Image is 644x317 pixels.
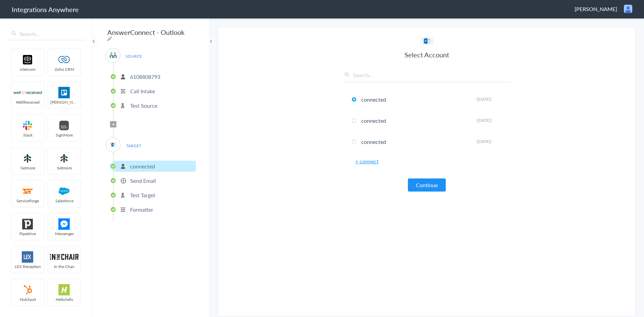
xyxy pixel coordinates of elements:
[477,96,491,102] span: ([DATE])
[50,251,78,263] img: inch-logo.svg
[624,5,632,13] img: user.png
[11,99,44,105] span: WellReceived
[48,198,80,204] span: Salesforce
[130,177,156,184] p: Send Email
[130,102,157,109] p: Test Source
[343,71,511,82] input: Search...
[11,198,44,204] span: ServiceForge
[48,264,80,269] span: In the Chair
[48,99,80,105] span: [PERSON_NAME]
[477,139,491,144] span: ([DATE])
[121,141,146,150] span: TARGET
[121,52,146,61] span: SOURCE
[50,120,78,131] img: signmore-logo.png
[48,66,80,72] span: Zoho CRM
[11,297,44,302] span: HubSpot
[12,5,79,14] h1: Integrations Anywhere
[13,54,42,65] img: intercom-logo.svg
[408,178,446,192] button: Continue
[50,87,78,98] img: trello.png
[50,218,78,230] img: FBM.png
[130,206,153,213] p: Formatter
[11,231,44,236] span: Pipedrive
[420,37,434,45] img: Outlook_logo.jpg
[355,157,379,165] a: + connect
[13,284,42,296] img: hubspot-logo.svg
[13,251,42,263] img: lex-app-logo.svg
[50,54,78,65] img: zoho-logo.svg
[477,117,491,123] span: ([DATE])
[13,153,42,164] img: setmoreNew.jpg
[50,284,78,296] img: hs-app-logo.svg
[11,66,44,72] span: intercom
[48,132,80,138] span: SignMore
[50,153,78,164] img: setmoreNew.jpg
[130,191,155,199] p: Test Target
[13,87,42,98] img: wr-logo.svg
[50,186,78,197] img: salesforce-logo.svg
[48,297,80,302] span: HelloSells
[11,165,44,171] span: Setmore
[109,141,117,149] img: Outlook_logo.jpg
[130,73,160,81] p: 6108808793
[11,132,44,138] span: Slack
[13,186,42,197] img: serviceforge-icon.png
[343,50,511,59] h3: Select Account
[48,231,80,236] span: Messenger
[109,51,117,59] img: answerconnect-logo.svg
[130,162,155,170] p: connected
[11,264,44,269] span: LEX Reception
[13,218,42,230] img: pipedrive.png
[7,28,86,40] input: Search...
[48,165,80,171] span: Setmore
[575,5,617,13] span: [PERSON_NAME]
[130,87,155,95] p: Call Intake
[13,120,42,131] img: slack-logo.svg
